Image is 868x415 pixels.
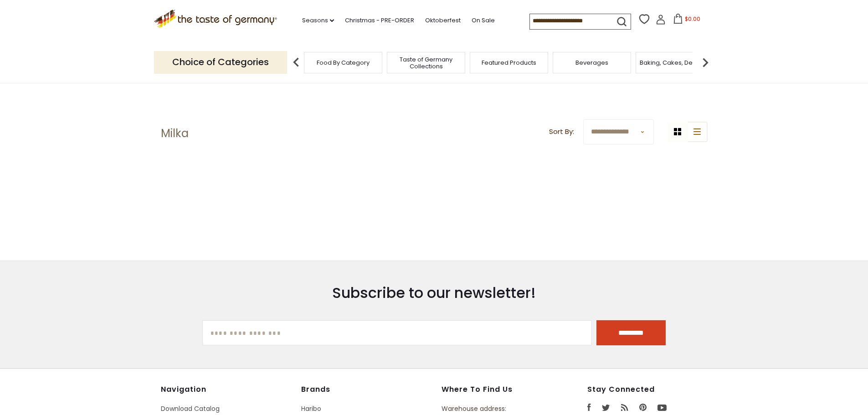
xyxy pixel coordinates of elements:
[345,15,414,26] a: Christmas - PRE-ORDER
[390,56,462,70] a: Taste of Germany Collections
[161,404,220,413] a: Download Catalog
[587,385,708,394] h4: Stay Connected
[442,385,545,394] h4: Where to find us
[549,126,574,138] label: Sort By:
[482,59,536,66] a: Featured Products
[696,53,714,72] img: next arrow
[640,59,710,66] a: Baking, Cakes, Desserts
[425,15,461,26] a: Oktoberfest
[685,15,700,23] span: $0.00
[668,14,706,27] button: $0.00
[317,59,370,66] a: Food By Category
[161,385,292,394] h4: Navigation
[161,127,189,140] h1: Milka
[202,284,666,302] h3: Subscribe to our newsletter!
[301,404,321,413] a: Haribo
[154,51,287,73] p: Choice of Categories
[575,59,608,66] a: Beverages
[287,53,305,72] img: previous arrow
[302,15,334,26] a: Seasons
[301,385,432,394] h4: Brands
[472,15,495,26] a: On Sale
